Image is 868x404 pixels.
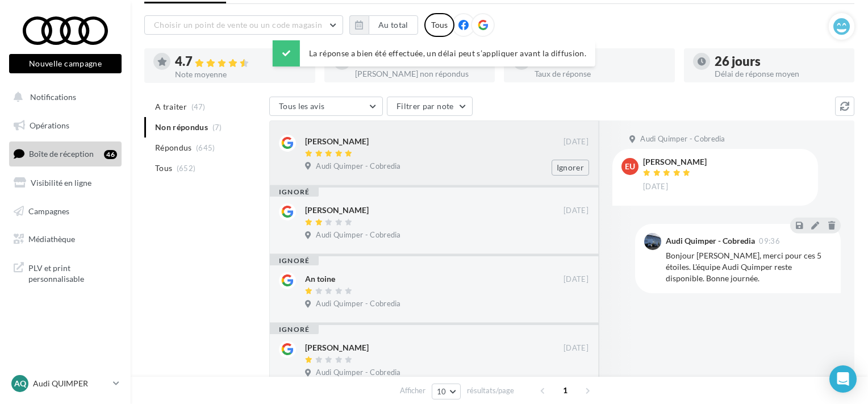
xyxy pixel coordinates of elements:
div: [PERSON_NAME] [305,342,369,353]
a: Campagnes [7,199,124,223]
span: A traiter [155,101,187,113]
div: Délai de réponse moyen [715,70,846,78]
span: Notifications [30,92,76,102]
span: [DATE] [564,206,589,216]
a: Visibilité en ligne [7,171,124,195]
div: Taux de réponse [535,70,666,78]
div: Open Intercom Messenger [829,365,857,393]
span: 10 [437,387,446,396]
span: Audi Quimper - Cobredia [640,134,725,144]
span: 09:36 [759,238,780,245]
span: Audi Quimper - Cobredia [316,161,400,172]
div: [PERSON_NAME] [305,205,369,216]
div: ignoré [270,325,319,334]
button: Tous les avis [269,97,383,116]
div: 99 % [535,55,666,68]
span: AQ [14,378,26,389]
span: Audi Quimper - Cobredia [316,368,400,378]
span: Audi Quimper - Cobredia [316,299,400,309]
a: PLV et print personnalisable [7,256,124,289]
span: Audi Quimper - Cobredia [316,230,400,240]
span: Médiathèque [28,234,75,244]
span: Campagnes [28,206,69,215]
div: 46 [104,150,117,159]
span: Choisir un point de vente ou un code magasin [154,20,322,30]
button: Choisir un point de vente ou un code magasin [144,15,343,35]
div: 4.7 [175,55,306,68]
span: (47) [191,102,206,111]
div: Audi Quimper - Cobredia [666,237,755,245]
button: Filtrer par note [387,97,473,116]
a: Opérations [7,114,124,138]
a: AQ Audi QUIMPER [9,373,122,394]
div: La réponse a bien été effectuée, un délai peut s’appliquer avant la diffusion. [273,40,595,66]
button: 10 [432,384,461,399]
span: PLV et print personnalisable [28,260,117,285]
span: (645) [196,143,215,152]
span: 1 [556,381,574,399]
a: Médiathèque [7,227,124,251]
span: [DATE] [564,274,589,285]
button: Nouvelle campagne [9,54,122,73]
div: ignoré [270,256,319,265]
button: Au total [349,15,418,35]
div: Tous [424,13,454,37]
div: 26 jours [715,55,846,68]
span: EU [625,161,635,172]
span: Visibilité en ligne [31,178,91,188]
span: [DATE] [643,182,668,192]
p: Audi QUIMPER [33,378,108,389]
span: Afficher [400,385,425,396]
span: (652) [177,164,196,173]
button: Notifications [7,85,119,109]
span: Tous les avis [279,101,325,111]
a: Boîte de réception46 [7,141,124,166]
div: Bonjour [PERSON_NAME], merci pour ces 5 étoiles. L'équipe Audi Quimper reste disponible. Bonne jo... [666,250,832,284]
span: résultats/page [467,385,514,396]
button: Au total [369,15,418,35]
span: Opérations [30,120,69,130]
span: [DATE] [564,343,589,353]
span: [DATE] [564,137,589,147]
div: Note moyenne [175,70,306,78]
div: ignoré [270,188,319,197]
div: An toine [305,273,335,285]
span: Répondus [155,142,192,153]
button: Ignorer [552,160,589,176]
span: Tous [155,163,172,174]
div: [PERSON_NAME] [305,136,369,147]
div: [PERSON_NAME] [643,158,707,166]
span: Boîte de réception [29,149,94,159]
